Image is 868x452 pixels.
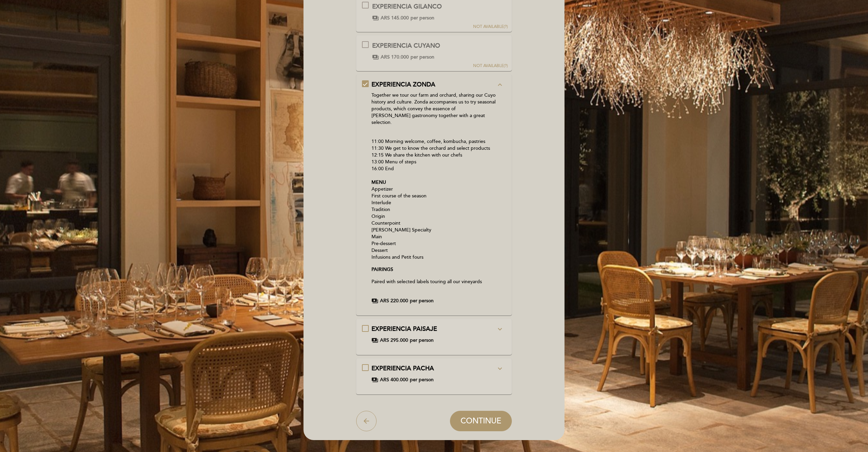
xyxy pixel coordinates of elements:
i: expand_more [496,325,504,333]
md-checkbox: EXPERIENCIA PACHA expand_more We invite you to walk through our farms, through our history, to sh... [362,364,506,383]
strong: MENU [371,179,386,185]
span: ARS 400.000 [380,376,408,383]
span: per person [410,376,434,383]
div: (?) [473,63,508,69]
button: CONTINUE [450,411,512,431]
span: ARS 145.000 [381,15,409,21]
span: ARS 220.000 [380,297,408,304]
span: payments [371,376,378,383]
i: expand_more [496,365,504,373]
span: per person [410,337,434,344]
button: expand_more [494,325,506,334]
span: payments [371,297,378,304]
div: (?) [473,24,508,30]
span: CONTINUE [461,416,501,426]
md-checkbox: EXPERIENCIA PAISAJE expand_more We invite you to walk through our farm, our history, share the An... [362,325,506,344]
p: Paired with selected labels touring all our vineyards [371,278,496,292]
span: per person [411,54,434,61]
span: payments [372,54,379,61]
button: expand_less [494,80,506,89]
p: Together we tour our farm and orchard, sharing our Cuyo history and culture. Zonda accompanies us... [371,92,496,133]
span: per person [410,297,434,304]
span: EXPERIENCIA PAISAJE [371,325,437,333]
md-checkbox: EXPERIENCIA ZONDA expand_more Together we tour our farm and orchard, sharing our Cuyo history and... [362,80,506,304]
span: payments [371,337,378,344]
span: EXPERIENCIA PACHA [371,365,434,372]
span: ARS 295.000 [380,337,408,344]
span: NOT AVAILABLE [473,63,504,68]
div: EXPERIENCIA GILANCO [372,2,442,11]
div: EXPERIENCIA CUYANO [372,42,440,50]
button: NOT AVAILABLE(?) [471,36,510,69]
i: arrow_back [362,417,370,425]
button: expand_more [494,364,506,373]
span: per person [411,15,434,21]
button: arrow_back [356,411,377,431]
p: 11:00 Morning welcome, coffee, kombucha, pastries 11:30 We get to know the orchard and select pro... [371,138,496,261]
span: payments [372,15,379,21]
span: EXPERIENCIA ZONDA [371,81,435,88]
strong: PAIRINGS [371,267,393,272]
span: NOT AVAILABLE [473,24,504,29]
span: ARS 170.000 [381,54,409,61]
i: expand_less [496,81,504,89]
